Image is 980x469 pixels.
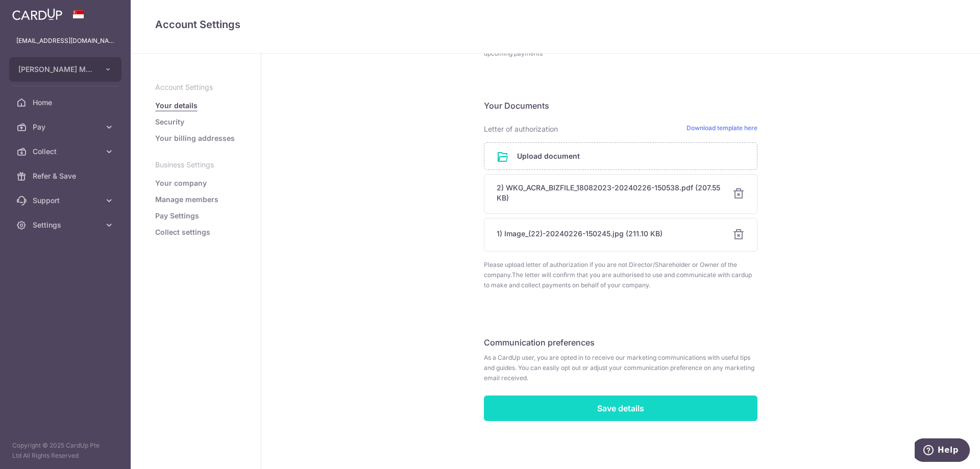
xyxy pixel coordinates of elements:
span: Help [23,7,44,16]
img: CardUp [12,8,62,20]
span: Pay [33,122,100,132]
a: Your details [155,101,198,111]
span: Please upload letter of authorization if you are not Director/Shareholder or Owner of the company... [484,260,757,290]
div: 1) Image_(22)-20240226-150245.jpg (211.10 KB) [497,229,720,239]
span: Home [33,97,100,108]
h4: Account Settings [155,16,955,33]
iframe: Opens a widget where you can find more information [915,438,970,464]
span: Settings [33,220,100,230]
input: Save details [484,396,757,421]
span: Collect [33,146,100,157]
p: Business Settings [155,160,236,170]
a: Collect settings [155,227,210,237]
a: Manage members [155,194,218,205]
a: Your company [155,178,207,188]
a: Pay Settings [155,211,199,221]
h5: Communication preferences [484,336,757,349]
p: Account Settings [155,82,236,92]
a: Download template here [687,124,757,134]
span: As a CardUp user, you are opted in to receive our marketing communications with useful tips and g... [484,353,757,383]
div: 2) WKG_ACRA_BIZFILE_18082023-20240226-150538.pdf (207.55 KB) [497,183,720,203]
a: Security [155,117,184,127]
span: Refer & Save [33,171,100,181]
h5: Your Documents [484,100,757,112]
p: [EMAIL_ADDRESS][DOMAIN_NAME] [16,36,114,46]
span: Support [33,195,100,206]
div: Upload document [484,142,757,170]
span: [PERSON_NAME] MANAGEMENT CONSULTANCY (S) PTE. LTD. [18,64,94,75]
label: Letter of authorization [484,124,558,134]
a: Your billing addresses [155,133,235,143]
button: [PERSON_NAME] MANAGEMENT CONSULTANCY (S) PTE. LTD. [9,57,121,82]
